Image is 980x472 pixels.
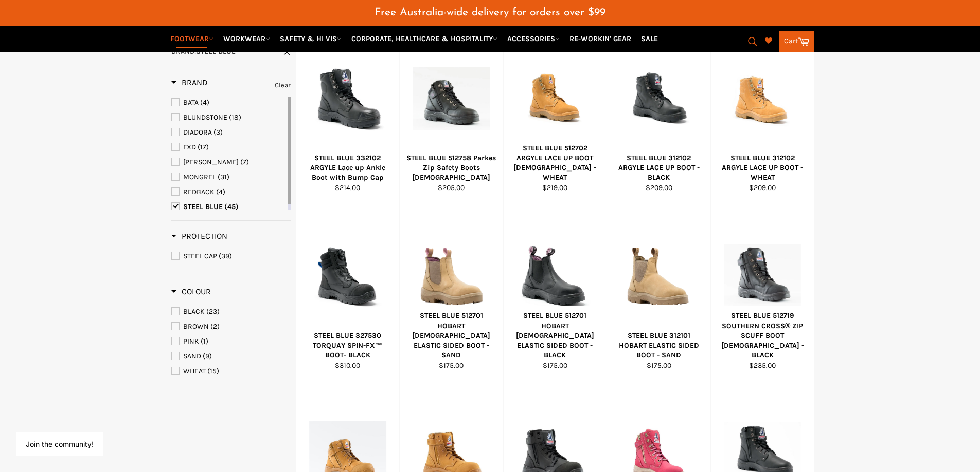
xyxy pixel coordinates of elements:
[171,78,208,87] span: Brand
[229,113,241,122] span: (18)
[198,143,209,152] span: (17)
[183,322,209,331] span: BROWN
[171,78,208,88] h3: Brand
[347,30,502,48] a: CORPORATE, HEALTHCARE & HOSPITALITY
[503,203,607,381] a: STEEL BLUE 512701 HOBART LADIES ELASTIC SIDED BOOT - BLACKSTEEL BLUE 512701 HOBART [DEMOGRAPHIC_D...
[183,252,217,260] span: STEEL CAP
[26,440,94,448] button: Join the community!
[607,203,710,381] a: STEEL BLUE 312101 HOBART ELASTIC SIDED BOOT - SANDSTEEL BLUE 312101 HOBART ELASTIC SIDED BOOT - S...
[565,30,635,48] a: RE-WORKIN' GEAR
[276,30,346,48] a: SAFETY & HI VIS
[210,322,220,331] span: (2)
[710,203,814,381] a: STEEL BLUE 512719 SOUTHERN CROSS® ZIP SCUFF BOOT LADIES - BLACKSTEEL BLUE 512719 SOUTHERN CROSS® ...
[183,98,199,107] span: BATA
[171,172,286,183] a: MONGREL
[171,336,291,347] a: PINK
[171,251,291,262] a: STEEL CAP
[614,331,704,361] div: STEEL BLUE 312101 HOBART ELASTIC SIDED BOOT - SAND
[200,98,209,107] span: (4)
[183,173,216,181] span: MONGREL
[399,26,503,203] a: STEEL BLUE 512758 Parkes Zip Safety Boots LadiesSTEEL BLUE 512758 Parkes Zip Safety Boots [DEMOGR...
[183,307,205,316] span: BLACK
[171,47,236,56] span: :
[302,331,393,361] div: STEEL BLUE 327530 TORQUAY SPIN-FX™ BOOT- BLACK
[240,158,249,166] span: (7)
[171,127,286,138] a: DIADORA
[171,366,291,377] a: WHEAT
[224,202,239,211] span: (45)
[171,112,286,123] a: BLUNDSTONE
[171,231,227,241] h3: Protection
[201,337,208,346] span: (1)
[207,367,219,375] span: (15)
[717,153,808,183] div: STEEL BLUE 312102 ARGYLE LACE UP BOOT - WHEAT
[637,30,662,48] a: SALE
[510,311,600,360] div: STEEL BLUE 512701 HOBART [DEMOGRAPHIC_DATA] ELASTIC SIDED BOOT - BLACK
[183,187,215,196] span: REDBACK
[219,252,232,260] span: (39)
[406,153,497,183] div: STEEL BLUE 512758 Parkes Zip Safety Boots [DEMOGRAPHIC_DATA]
[183,143,196,152] span: FXD
[503,26,607,203] a: STEEL BLUE 512702 ARGYLE LACE UP BOOT LADIES - WHEATSTEEL BLUE 512702 ARGYLE LACE UP BOOT [DEMOGR...
[275,80,291,91] a: Clear
[216,187,225,196] span: (4)
[510,143,600,183] div: STEEL BLUE 512702 ARGYLE LACE UP BOOT [DEMOGRAPHIC_DATA] - WHEAT
[503,30,564,48] a: ACCESSORIES
[183,352,201,361] span: SAND
[406,311,497,360] div: STEEL BLUE 512701 HOBART [DEMOGRAPHIC_DATA] ELASTIC SIDED BOOT - SAND
[171,186,286,198] a: REDBACK
[196,47,236,56] strong: STEEL BLUE
[296,26,400,203] a: STEEL BLUE 332102 ARGYLE Lace up Ankle Boot with Bump CapSTEEL BLUE 332102 ARGYLE Lace up Ankle B...
[213,128,223,137] span: (3)
[206,307,220,316] span: (23)
[183,337,199,346] span: PINK
[218,173,229,181] span: (31)
[375,7,605,18] span: Free Australia-wide delivery for orders over $99
[171,142,286,153] a: FXD
[710,26,814,203] a: STEEL BLUE 312102 ARGYLE LACE UP BOOT - WHEATSTEEL BLUE 312102 ARGYLE LACE UP BOOT - WHEAT$209.00
[203,352,212,361] span: (9)
[183,128,212,137] span: DIADORA
[779,31,814,52] a: Cart
[399,203,503,381] a: STEEL BLUE 512701 HOBART LADIES ELASTIC SIDED BOOT - SANDSTEEL BLUE 512701 HOBART [DEMOGRAPHIC_DA...
[166,30,218,48] a: FOOTWEAR
[171,47,194,56] span: Brand
[183,158,239,166] span: [PERSON_NAME]
[183,202,223,211] span: STEEL BLUE
[171,97,286,108] a: BATA
[171,306,291,317] a: BLACK
[614,153,704,183] div: STEEL BLUE 312102 ARGYLE LACE UP BOOT - BLACK
[171,351,291,362] a: SAND
[219,30,274,48] a: WORKWEAR
[717,311,808,360] div: STEEL BLUE 512719 SOUTHERN CROSS® ZIP SCUFF BOOT [DEMOGRAPHIC_DATA] - BLACK
[183,367,206,375] span: WHEAT
[171,321,291,332] a: BROWN
[296,203,400,381] a: STEEL BLUE 327530 TORQUAY SPIN-FX™ BOOT- BLACKSTEEL BLUE 327530 TORQUAY SPIN-FX™ BOOT- BLACK$310.00
[171,201,286,213] a: STEEL BLUE
[171,287,211,296] span: Colour
[171,157,286,168] a: MACK
[607,26,710,203] a: STEEL BLUE 312102 ARGYLE LACE UP BOOT - BLACKSTEEL BLUE 312102 ARGYLE LACE UP BOOT - BLACK$209.00
[183,113,227,122] span: BLUNDSTONE
[302,153,393,183] div: STEEL BLUE 332102 ARGYLE Lace up Ankle Boot with Bump Cap
[171,287,211,297] h3: Colour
